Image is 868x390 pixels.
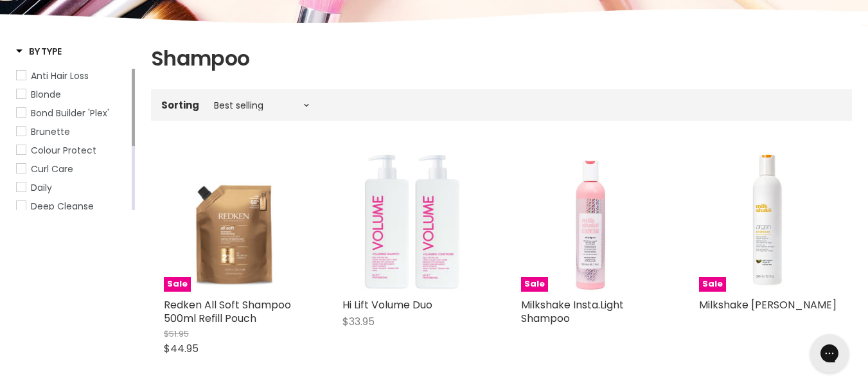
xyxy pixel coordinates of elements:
a: Milkshake [PERSON_NAME] [699,297,837,312]
span: $51.95 [164,328,189,340]
a: Hi Lift Volume Duo [342,297,432,312]
label: Sorting [161,100,199,111]
a: Milkshake Insta.Light Shampoo [521,297,624,326]
a: Milkshake Insta.Light ShampooSale [521,152,661,292]
span: Deep Cleanse [31,200,94,213]
span: Curl Care [31,163,73,175]
a: Milkshake Argan ShampooSale [699,152,839,292]
span: Sale [699,277,726,292]
span: Bond Builder 'Plex' [31,107,109,120]
h3: By Type [16,45,62,58]
a: Bond Builder 'Plex' [16,106,129,120]
a: Redken All Soft Shampoo 500ml Refill Pouch [164,297,291,326]
span: Sale [521,277,548,292]
span: Daily [31,181,52,194]
a: Anti Hair Loss [16,69,129,83]
a: Brunette [16,125,129,139]
span: Colour Protect [31,144,96,157]
a: Blonde [16,87,129,102]
a: Curl Care [16,162,129,176]
span: Sale [164,277,191,292]
h1: Shampoo [151,45,852,72]
span: $44.95 [164,341,199,356]
img: Hi Lift Volume Duo [342,152,483,292]
img: Redken All Soft Shampoo 500ml Refill Pouch [164,152,304,292]
a: Redken All Soft Shampoo 500ml Refill PouchSale [164,152,304,292]
span: Brunette [31,125,70,138]
span: Anti Hair Loss [31,69,89,82]
img: Milkshake Insta.Light Shampoo [521,152,661,292]
img: Milkshake Argan Shampoo [699,152,839,292]
span: $33.95 [342,314,375,329]
a: Colour Protect [16,143,129,157]
a: Daily [16,181,129,195]
span: Blonde [31,88,61,101]
iframe: Gorgias live chat messenger [804,330,855,377]
a: Deep Cleanse [16,199,129,213]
